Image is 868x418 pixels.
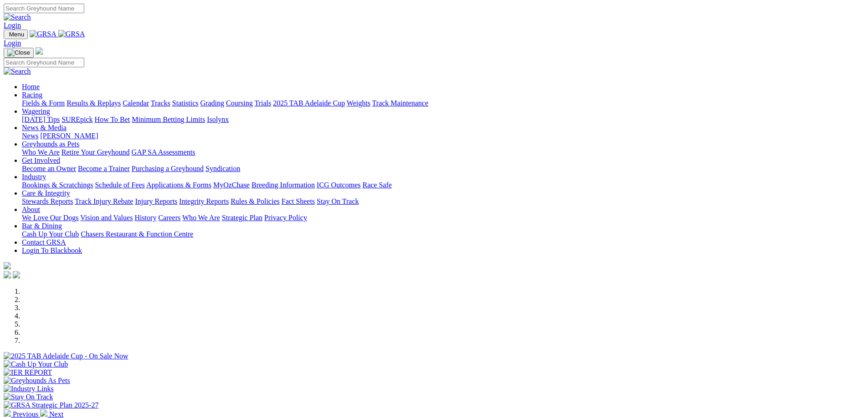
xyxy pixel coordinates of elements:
img: GRSA [58,30,85,38]
a: MyOzChase [213,181,250,189]
a: ICG Outcomes [317,181,360,189]
img: logo-grsa-white.png [36,47,43,55]
a: Wagering [22,107,50,115]
a: Fact Sheets [282,197,315,205]
img: IER REPORT [4,368,52,377]
input: Search [4,58,84,67]
a: Injury Reports [135,197,177,205]
a: Racing [22,91,42,99]
img: chevron-right-pager-white.svg [40,409,47,417]
img: Greyhounds As Pets [4,377,70,385]
span: Menu [9,31,24,38]
a: Bookings & Scratchings [22,181,93,189]
a: Syndication [205,165,240,172]
img: GRSA Strategic Plan 2025-27 [4,401,98,409]
a: Careers [158,214,180,222]
a: Calendar [123,99,149,107]
div: Industry [22,181,864,189]
a: Integrity Reports [179,197,229,205]
a: Previous [4,410,40,418]
a: We Love Our Dogs [22,214,78,222]
a: Care & Integrity [22,189,70,197]
a: 2025 TAB Adelaide Cup [273,99,345,107]
img: Close [7,49,30,56]
button: Toggle navigation [4,48,34,58]
a: Become a Trainer [78,165,130,172]
a: Who We Are [182,214,220,222]
a: Applications & Forms [146,181,211,189]
a: Bar & Dining [22,222,62,230]
a: Results & Replays [67,99,121,107]
div: Greyhounds as Pets [22,148,864,156]
a: Chasers Restaurant & Function Centre [81,230,193,238]
a: Weights [347,99,370,107]
span: Previous [13,410,38,418]
a: Cash Up Your Club [22,230,79,238]
a: News [22,132,38,140]
a: GAP SA Assessments [132,148,195,156]
a: How To Bet [95,116,130,123]
a: Become an Owner [22,165,76,172]
a: Greyhounds as Pets [22,140,79,148]
div: News & Media [22,132,864,140]
a: Get Involved [22,156,60,164]
a: Fields & Form [22,99,65,107]
div: Bar & Dining [22,230,864,238]
a: Strategic Plan [222,214,262,222]
a: Coursing [226,99,253,107]
a: [PERSON_NAME] [40,132,98,140]
a: Industry [22,173,46,181]
a: Minimum Betting Limits [132,116,205,123]
a: Login [4,21,21,29]
a: About [22,206,40,213]
img: GRSA [30,30,56,38]
img: Industry Links [4,385,54,393]
a: [DATE] Tips [22,116,60,123]
img: chevron-left-pager-white.svg [4,409,11,417]
a: Isolynx [207,116,229,123]
div: Wagering [22,116,864,124]
a: Rules & Policies [231,197,280,205]
a: News & Media [22,124,67,131]
a: Trials [254,99,271,107]
img: 2025 TAB Adelaide Cup - On Sale Now [4,352,128,360]
a: Stay On Track [317,197,359,205]
input: Search [4,4,84,13]
a: Tracks [151,99,170,107]
a: Vision and Values [80,214,133,222]
img: Search [4,13,31,21]
a: SUREpick [62,116,92,123]
img: logo-grsa-white.png [4,262,11,269]
a: Grading [200,99,224,107]
a: Login [4,39,21,47]
a: Next [40,410,63,418]
span: Next [49,410,63,418]
a: Purchasing a Greyhound [132,165,204,172]
a: History [134,214,156,222]
img: Cash Up Your Club [4,360,68,368]
a: Statistics [172,99,199,107]
a: Home [22,83,40,91]
img: facebook.svg [4,271,11,278]
div: Care & Integrity [22,197,864,206]
div: Get Involved [22,165,864,173]
img: twitter.svg [13,271,20,278]
a: Privacy Policy [264,214,307,222]
a: Stewards Reports [22,197,73,205]
a: Track Maintenance [372,99,428,107]
img: Search [4,67,31,76]
div: About [22,214,864,222]
a: Who We Are [22,148,60,156]
a: Track Injury Rebate [75,197,133,205]
a: Race Safe [362,181,391,189]
a: Login To Blackbook [22,247,82,254]
button: Toggle navigation [4,30,28,39]
img: Stay On Track [4,393,53,401]
a: Breeding Information [252,181,315,189]
a: Schedule of Fees [95,181,144,189]
a: Retire Your Greyhound [62,148,130,156]
a: Contact GRSA [22,238,66,246]
div: Racing [22,99,864,107]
